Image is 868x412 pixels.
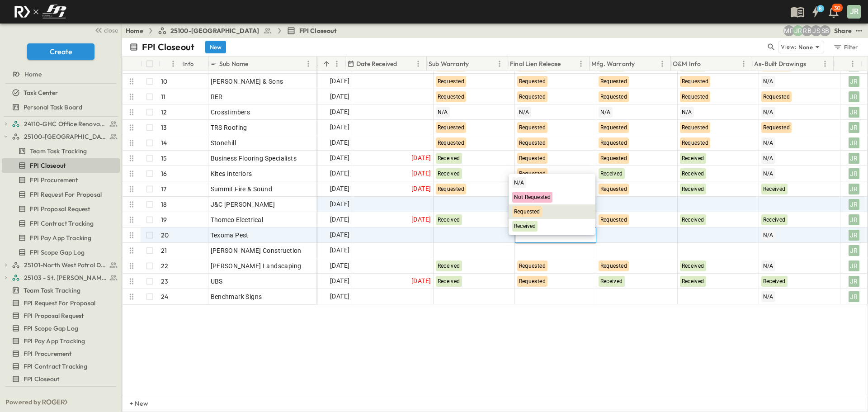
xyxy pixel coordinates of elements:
span: [DATE] [330,214,349,225]
a: FPI Request For Proposal [2,297,118,309]
a: FPI Scope Gap Log [2,322,118,335]
p: 10 [161,77,167,86]
a: Team Task Tracking [2,145,118,157]
span: Requested [682,78,709,85]
span: Thomco Electrical [211,215,264,224]
button: Menu [847,58,858,69]
a: 25100-Vanguard Prep School [12,130,118,143]
span: Requested [519,140,546,146]
p: 21 [161,246,167,255]
span: FPI Pay App Tracking [30,233,91,242]
span: Requested [438,124,465,131]
button: Sort [703,59,712,69]
span: [DATE] [330,76,349,86]
span: FPI Pay App Tracking [24,336,85,346]
button: Filter [830,41,861,53]
span: Requested [438,94,465,100]
span: Requested [519,94,546,100]
span: Requested [600,186,627,192]
div: 24110-GHC Office Renovationstest [2,117,120,131]
button: close [91,24,120,36]
p: 16 [161,169,167,178]
span: [DATE] [411,276,431,286]
button: New [205,41,226,53]
div: JR [849,230,859,241]
span: [PERSON_NAME] & Sons [211,77,283,86]
span: Requested [600,78,627,85]
div: JR [849,214,859,225]
a: Personal Task Board [2,101,118,114]
span: 25101-North West Patrol Division [24,260,107,270]
div: Regina Barnett (rbarnett@fpibuilders.com) [802,25,812,36]
a: FPI Closeout [287,26,337,35]
span: Requested [682,124,709,131]
span: Benchmark Signs [211,292,262,301]
button: Sort [399,59,409,69]
nav: breadcrumbs [126,26,343,35]
span: FPI Proposal Request [30,204,90,213]
span: [DATE] [330,245,349,256]
div: Team Task Trackingtest [2,283,120,298]
span: [DATE] [330,291,349,302]
div: JR [849,137,859,148]
div: JR [849,122,859,133]
span: FPI Procurement [24,349,72,358]
p: Final Lien Release [510,59,561,68]
button: Sort [321,59,331,69]
div: JR [849,91,859,102]
div: FPI Contract Trackingtest [2,216,120,231]
span: FPI Closeout [30,161,66,170]
span: Requested [600,140,627,146]
div: JR [849,276,859,287]
p: 11 [161,92,165,101]
p: O&M Info [673,59,701,68]
button: Sort [637,59,646,69]
a: FPI Contract Tracking [2,217,118,230]
div: Team Task Trackingtest [2,144,120,158]
span: N/A [600,109,611,115]
span: Crosstimbers [211,108,250,117]
a: FPI Scope Gap Log [2,246,118,259]
span: FPI Request For Proposal [30,190,102,199]
p: Sub Warranty [429,59,469,68]
span: [DATE] [411,214,431,225]
button: Menu [576,58,586,69]
button: test [854,25,864,36]
span: N/A [682,109,692,115]
span: Requested [519,278,546,284]
span: FPI Scope Gap Log [24,324,78,333]
span: [PERSON_NAME] Landscaping [211,261,302,270]
span: [DATE] [330,260,349,271]
span: Requested [600,124,627,131]
div: JR [849,199,859,210]
button: Menu [413,58,424,69]
a: Task Center [2,86,118,99]
span: Received [438,263,460,269]
span: Home [24,70,42,79]
button: Menu [331,58,342,69]
span: [DATE] [411,153,431,163]
div: Sterling Barnett (sterling@fpibuilders.com) [820,25,830,36]
div: JR [849,76,859,87]
a: FPI Pay App Tracking [2,232,118,244]
span: [DATE] [330,230,349,240]
span: Received [438,217,460,223]
p: FPI Closeout [142,41,194,53]
a: FPI Contract Tracking [2,360,118,373]
span: Received [600,278,623,284]
span: Requested [438,78,465,85]
span: N/A [519,109,529,115]
span: Received [514,223,536,229]
span: Hidden [24,391,44,400]
span: [DATE] [330,199,349,209]
div: FPI Proposal Requesttest [2,308,120,323]
a: FPI Proposal Request [2,309,118,322]
p: 24 [161,292,168,301]
button: Menu [820,58,830,69]
button: Sort [562,59,572,69]
span: Received [438,155,460,161]
p: 23 [161,277,168,286]
button: Sort [250,59,260,69]
span: Texoma Pest [211,231,249,240]
p: As-Built Drawings [754,59,806,68]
